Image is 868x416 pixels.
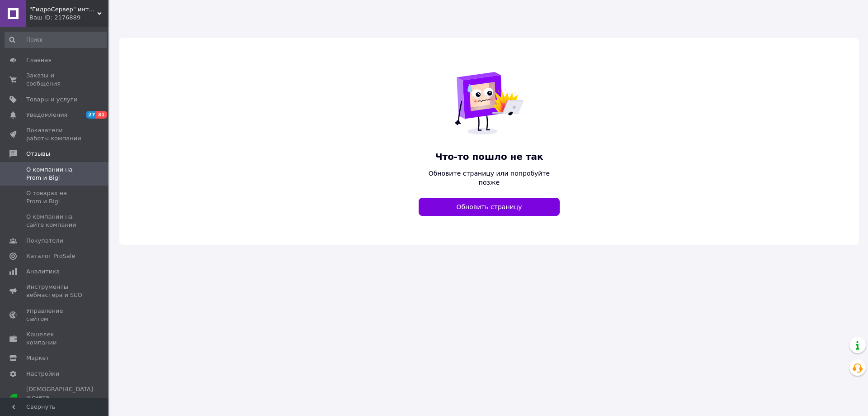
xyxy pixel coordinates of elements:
[26,330,84,347] span: Кошелек компании
[26,283,84,299] span: Инструменты вебмастера и SEO
[26,72,84,88] span: Заказы и сообщения
[419,198,560,216] button: Обновить страницу
[26,166,84,182] span: О компании на Prom и Bigl
[5,32,107,48] input: Поиск
[26,111,67,119] span: Уведомления
[26,307,84,323] span: Управление сайтом
[26,56,52,64] span: Главная
[26,252,75,260] span: Каталог ProSale
[26,385,93,410] span: [DEMOGRAPHIC_DATA] и счета
[26,370,59,378] span: Настройки
[96,111,107,119] span: 31
[26,150,50,158] span: Отзывы
[26,237,63,245] span: Покупатели
[26,126,84,143] span: Показатели работы компании
[26,189,84,206] span: О товарах на Prom и Bigl
[419,169,560,187] span: Обновите страницу или попробуйте позже
[26,213,84,229] span: О компании на сайте компании
[26,96,77,104] span: Товары и услуги
[29,5,97,14] span: "ГидроСервер" интернет-магазин сантехники.
[26,268,60,276] span: Аналитика
[29,14,108,22] div: Ваш ID: 2176889
[86,111,96,119] span: 27
[26,354,49,362] span: Маркет
[419,150,560,163] span: Что-то пошло не так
